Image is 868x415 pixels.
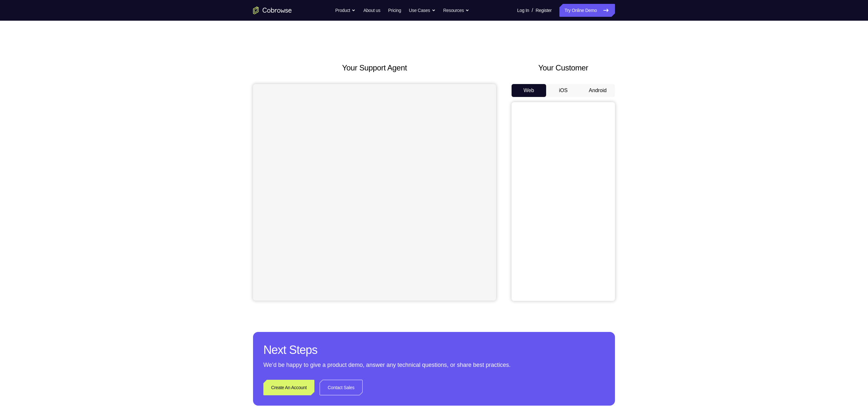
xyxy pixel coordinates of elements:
button: Web [512,84,546,97]
a: Create An Account [263,380,314,395]
h2: Your Support Agent [253,62,496,74]
button: Product [335,4,356,17]
a: About us [363,4,380,17]
iframe: Agent [253,84,496,301]
p: We’d be happy to give a product demo, answer any technical questions, or share best practices. [263,360,605,369]
a: Contact Sales [320,380,363,395]
a: Pricing [388,4,401,17]
button: iOS [546,84,581,97]
a: Register [536,4,552,17]
button: Resources [443,4,470,17]
button: Use Cases [409,4,435,17]
h2: Your Customer [512,62,615,74]
span: / [532,6,533,14]
button: Android [580,84,615,97]
h2: Next Steps [263,342,605,358]
a: Log In [517,4,529,17]
a: Go to the home page [253,6,292,14]
a: Try Online Demo [559,4,615,17]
